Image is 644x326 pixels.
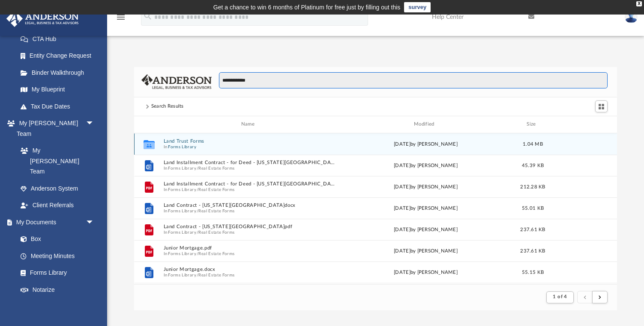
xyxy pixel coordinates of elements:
[168,208,196,214] button: Forms Library
[198,229,235,235] button: Real Estate Forms
[520,227,545,232] span: 237.61 KB
[12,231,99,248] a: Box
[6,214,103,231] a: My Documentsarrow_drop_down
[163,251,335,256] span: In
[515,120,550,128] div: Size
[151,103,184,110] div: Search Results
[163,187,335,192] span: In
[134,133,617,285] div: grid
[12,64,107,81] a: Binder Walkthrough
[213,2,401,12] div: Get a chance to win 6 months of Platinum for free just by filling out this
[196,251,198,256] span: /
[168,165,196,171] button: Forms Library
[198,165,235,171] button: Real Estate Forms
[168,187,196,192] button: Forms Library
[522,206,544,210] span: 55.01 KB
[138,120,159,128] div: id
[12,98,107,115] a: Tax Due Dates
[168,251,196,256] button: Forms Library
[522,270,544,274] span: 55.15 KB
[196,165,198,171] span: /
[12,281,103,298] a: Notarize
[12,247,103,264] a: Meeting Minutes
[163,229,335,235] span: In
[163,144,335,150] span: In
[520,248,545,253] span: 237.61 KB
[339,140,512,148] div: [DATE] by [PERSON_NAME]
[12,180,103,197] a: Anderson System
[339,120,512,128] div: Modified
[198,187,235,192] button: Real Estate Forms
[196,187,198,192] span: /
[86,115,103,132] span: arrow_drop_down
[196,208,198,214] span: /
[163,165,335,171] span: In
[553,294,567,299] span: 1 of 4
[339,183,512,191] div: [DATE] by [PERSON_NAME]
[168,272,196,278] button: Forms Library
[143,12,153,21] i: search
[168,229,196,235] button: Forms Library
[12,47,107,65] a: Entity Change Request
[6,115,103,142] a: My [PERSON_NAME] Teamarrow_drop_down
[116,16,126,22] a: menu
[196,229,198,235] span: /
[163,245,335,251] button: Junior Mortgage.pdf
[12,197,103,214] a: Client Referrals
[196,272,198,278] span: /
[522,163,544,167] span: 45.39 KB
[168,144,196,150] button: Forms Library
[4,10,81,27] img: Anderson Advisors Platinum Portal
[163,120,335,128] div: Name
[523,141,543,146] span: 1.04 MB
[12,264,99,282] a: Forms Library
[595,100,608,112] button: Switch to Grid View
[546,291,573,303] button: 1 of 4
[163,160,335,165] button: Land Installment Contract - for Deed - [US_STATE][GEOGRAPHIC_DATA]docx
[404,2,431,12] a: survey
[163,267,335,272] button: Junior Mortgage.docx
[554,120,614,128] div: id
[339,204,512,212] div: [DATE] by [PERSON_NAME]
[12,30,107,47] a: CTA Hub
[163,208,335,214] span: In
[339,226,512,233] div: [DATE] by [PERSON_NAME]
[163,203,335,208] button: Land Contract - [US_STATE][GEOGRAPHIC_DATA]docx
[198,208,235,214] button: Real Estate Forms
[163,138,335,144] button: Land Trust Forms
[520,184,545,189] span: 212.28 KB
[163,181,335,187] button: Land Installment Contract - for Deed - [US_STATE][GEOGRAPHIC_DATA]pdf
[163,224,335,229] button: Land Contract - [US_STATE][GEOGRAPHIC_DATA]pdf
[339,247,512,255] div: [DATE] by [PERSON_NAME]
[219,72,608,88] input: Search files and folders
[163,272,335,278] span: In
[625,11,638,23] img: User Pic
[339,162,512,169] div: [DATE] by [PERSON_NAME]
[12,81,103,98] a: My Blueprint
[12,142,99,180] a: My [PERSON_NAME] Team
[339,268,512,276] div: [DATE] by [PERSON_NAME]
[636,1,642,6] div: close
[198,272,235,278] button: Real Estate Forms
[116,12,126,22] i: menu
[86,214,103,231] span: arrow_drop_down
[198,251,235,256] button: Real Estate Forms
